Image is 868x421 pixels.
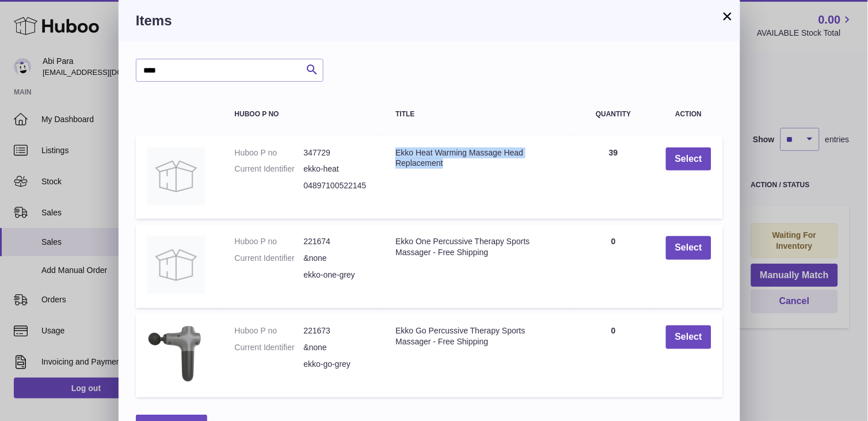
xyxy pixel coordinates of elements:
dt: Current Identifier [235,164,304,175]
img: Ekko Heat Warming Massage Head Replacement [147,147,205,205]
td: 39 [573,136,654,219]
img: Ekko Go Percussive Therapy Sports Massager - Free Shipping [147,325,205,383]
th: Title [384,99,573,130]
dd: ekko-go-grey [303,359,372,370]
button: Select [666,236,711,260]
div: Ekko Heat Warming Massage Head Replacement [395,147,561,169]
dt: Huboo P no [235,147,304,158]
h3: Items [136,12,723,30]
dt: Current Identifier [235,253,304,264]
button: × [721,9,734,23]
dt: Current Identifier [235,342,304,353]
dd: ekko-heat [303,164,372,175]
td: 0 [573,314,654,397]
button: Select [666,325,711,349]
dd: &none [303,253,372,264]
dt: Huboo P no [235,236,304,247]
div: Ekko Go Percussive Therapy Sports Massager - Free Shipping [395,325,561,347]
td: 0 [573,225,654,308]
dd: 347729 [303,147,372,158]
img: Ekko One Percussive Therapy Sports Massager - Free Shipping [147,236,205,294]
dt: Huboo P no [235,325,304,336]
button: Select [666,147,711,171]
dd: &none [303,342,372,353]
th: Quantity [573,99,654,130]
th: Action [654,99,723,130]
dd: ekko-one-grey [303,270,372,280]
dd: 04897100522145 [303,180,372,191]
div: Ekko One Percussive Therapy Sports Massager - Free Shipping [395,236,561,258]
dd: 221673 [303,325,372,336]
th: Huboo P no [223,99,384,130]
dd: 221674 [303,236,372,247]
